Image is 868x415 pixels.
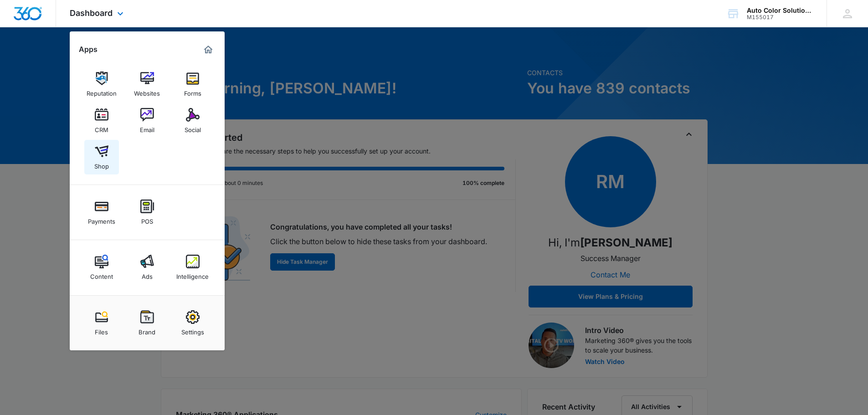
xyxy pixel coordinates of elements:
[84,195,119,230] a: Payments
[84,67,119,102] a: Reputation
[134,85,160,97] div: Websites
[176,268,209,280] div: Intelligence
[140,122,154,133] div: Email
[181,324,204,336] div: Settings
[130,250,164,285] a: Ads
[175,306,210,340] a: Settings
[87,85,117,97] div: Reputation
[130,67,164,102] a: Websites
[175,250,210,285] a: Intelligence
[88,213,115,225] div: Payments
[175,103,210,138] a: Social
[130,103,164,138] a: Email
[94,158,109,170] div: Shop
[184,85,201,97] div: Forms
[201,42,216,57] a: Marketing 360® Dashboard
[747,7,813,14] div: account name
[90,268,113,280] div: Content
[70,8,113,18] span: Dashboard
[84,140,119,174] a: Shop
[95,324,108,336] div: Files
[139,324,155,336] div: Brand
[141,213,153,225] div: POS
[130,195,164,230] a: POS
[84,250,119,285] a: Content
[142,268,153,280] div: Ads
[95,122,108,133] div: CRM
[175,67,210,102] a: Forms
[79,45,98,54] h2: Apps
[747,14,813,20] div: account id
[84,306,119,340] a: Files
[130,306,164,340] a: Brand
[185,122,201,133] div: Social
[84,103,119,138] a: CRM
